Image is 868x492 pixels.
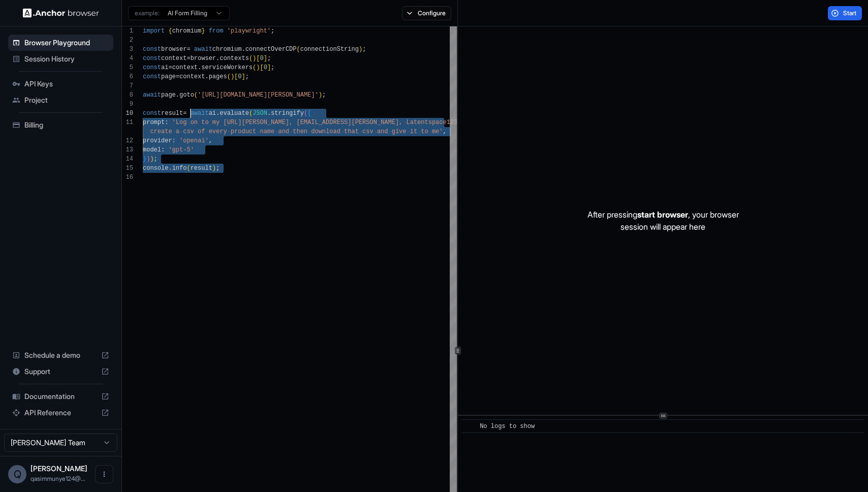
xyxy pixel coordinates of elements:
[161,46,187,53] span: browser
[256,55,260,62] span: [
[24,350,97,360] span: Schedule a demo
[176,73,179,80] span: =
[443,128,447,135] span: ,
[168,165,172,172] span: .
[432,119,509,126] span: pace123!!!. ask it to
[154,156,158,163] span: ;
[191,55,216,62] span: browser
[201,64,253,71] span: serviceWorkers
[143,156,146,163] span: }
[143,110,161,117] span: const
[150,156,153,163] span: )
[23,8,99,18] img: Anchor Logo
[143,146,161,153] span: model
[161,73,176,80] span: page
[8,117,113,133] div: Billing
[322,91,326,99] span: ;
[143,46,161,53] span: const
[161,64,168,71] span: ai
[8,92,113,108] div: Project
[122,173,133,182] div: 16
[828,6,862,20] button: Start
[24,79,109,89] span: API Keys
[172,119,432,126] span: 'Log on to my [URL][PERSON_NAME], [EMAIL_ADDRESS][PERSON_NAME], Latents
[8,76,113,92] div: API Keys
[161,55,187,62] span: context
[264,55,267,62] span: ]
[307,110,311,117] span: {
[8,363,113,380] div: Support
[271,64,274,71] span: ;
[143,91,161,99] span: await
[161,91,176,99] span: page
[209,27,224,35] span: from
[209,110,216,117] span: ai
[637,209,688,220] span: start browser
[191,110,209,117] span: await
[172,64,198,71] span: context
[179,91,194,99] span: goto
[187,165,190,172] span: (
[24,54,109,64] span: Session History
[122,54,133,63] div: 4
[168,64,172,71] span: =
[183,110,187,117] span: =
[24,366,97,377] span: Support
[198,91,319,99] span: '[URL][DOMAIN_NAME][PERSON_NAME]'
[8,51,113,67] div: Session History
[150,128,333,135] span: create a csv of every product name and then downlo
[172,137,176,144] span: :
[212,165,216,172] span: )
[143,137,172,144] span: provider
[122,109,133,118] div: 10
[216,110,220,117] span: .
[205,73,208,80] span: .
[8,347,113,363] div: Schedule a demo
[179,73,205,80] span: context
[333,128,443,135] span: ad that csv and give it to me'
[480,423,535,430] span: No logs to show
[220,110,249,117] span: evaluate
[24,391,97,402] span: Documentation
[198,64,201,71] span: .
[143,73,161,80] span: const
[227,27,271,35] span: 'playwright'
[24,120,109,130] span: Billing
[8,388,113,405] div: Documentation
[122,72,133,81] div: 6
[220,55,249,62] span: contexts
[402,6,451,20] button: Configure
[260,55,263,62] span: 0
[8,405,113,421] div: API Reference
[122,45,133,54] div: 3
[161,146,165,153] span: :
[30,464,87,473] span: Qasim Munye
[135,9,160,17] span: example:
[216,165,220,172] span: ;
[241,73,245,80] span: ]
[271,110,304,117] span: stringify
[264,64,267,71] span: 0
[267,64,271,71] span: ]
[122,136,133,145] div: 12
[165,119,168,126] span: :
[216,55,220,62] span: .
[260,64,263,71] span: [
[95,465,113,483] button: Open menu
[122,63,133,72] div: 5
[143,55,161,62] span: const
[271,27,274,35] span: ;
[8,35,113,51] div: Browser Playground
[24,38,109,48] span: Browser Playground
[249,110,253,117] span: (
[187,55,190,62] span: =
[245,46,297,53] span: connectOverCDP
[231,73,234,80] span: )
[168,27,172,35] span: {
[209,73,227,80] span: pages
[122,164,133,173] div: 15
[212,46,242,53] span: chromium
[201,27,205,35] span: }
[30,475,85,482] span: qasimmunye124@gmail.com
[122,36,133,45] div: 2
